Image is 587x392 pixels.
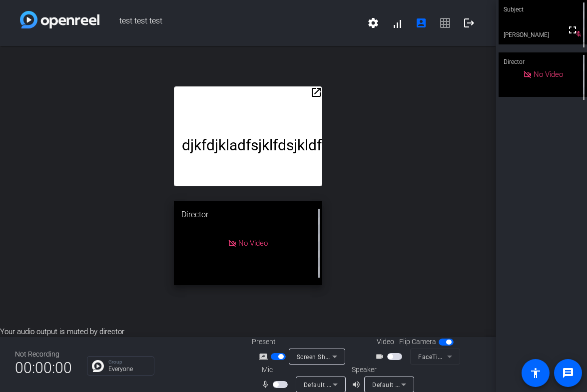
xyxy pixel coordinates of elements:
[399,337,436,347] span: Flip Camera
[499,52,587,71] div: Director
[99,11,361,35] span: test test test
[15,349,72,360] div: Not Recording
[15,356,72,380] span: 00:00:00
[310,86,322,98] mat-icon: open_in_new
[252,365,352,375] div: Mic
[352,365,412,375] div: Speaker
[182,136,315,154] p: djkfdjkladfsjklfdsjkldfsjkldfsakljfadsjkldf
[385,11,409,35] button: signal_cellular_alt
[304,381,432,389] span: Default - MacBook Pro Microphone (Built-in)
[463,17,475,29] mat-icon: logout
[352,379,364,391] mat-icon: volume_up
[20,11,99,28] img: white-gradient.svg
[174,201,323,228] div: Director
[259,351,271,363] mat-icon: screen_share_outline
[252,337,352,347] div: Present
[238,239,268,248] span: No Video
[415,17,427,29] mat-icon: account_box
[108,360,149,365] p: Group
[367,17,379,29] mat-icon: settings
[297,353,341,361] span: Screen Sharing
[372,381,493,389] span: Default - MacBook Pro Speakers (Built-in)
[530,367,542,379] mat-icon: accessibility
[261,379,273,391] mat-icon: mic_none
[562,367,574,379] mat-icon: message
[534,70,563,79] span: No Video
[108,366,149,372] p: Everyone
[377,337,394,347] span: Video
[92,360,104,372] img: Chat Icon
[567,24,579,36] mat-icon: fullscreen
[375,351,387,363] mat-icon: videocam_outline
